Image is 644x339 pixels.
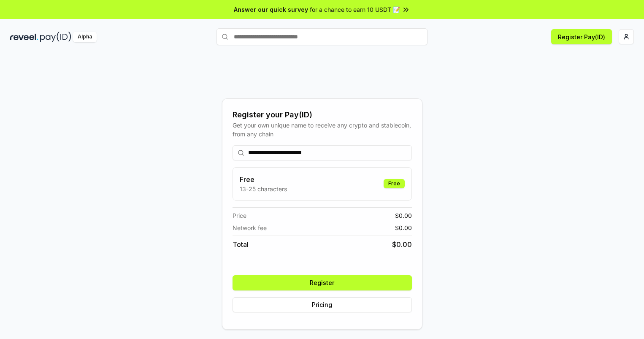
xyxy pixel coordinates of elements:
[233,297,412,312] button: Pricing
[233,239,249,250] span: Total
[240,174,287,184] h3: Free
[395,223,412,232] span: $ 0.00
[392,239,412,250] span: $ 0.00
[310,5,400,14] span: for a chance to earn 10 USDT 📝
[234,5,308,14] span: Answer our quick survey
[233,275,412,290] button: Register
[233,109,412,121] div: Register your Pay(ID)
[395,211,412,220] span: $ 0.00
[551,29,612,44] button: Register Pay(ID)
[73,32,97,42] div: Alpha
[10,32,38,42] img: reveel_dark
[233,211,246,220] span: Price
[233,121,412,138] div: Get your own unique name to receive any crypto and stablecoin, from any chain
[384,179,405,188] div: Free
[240,184,287,193] p: 13-25 characters
[40,32,71,42] img: pay_id
[233,223,267,232] span: Network fee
